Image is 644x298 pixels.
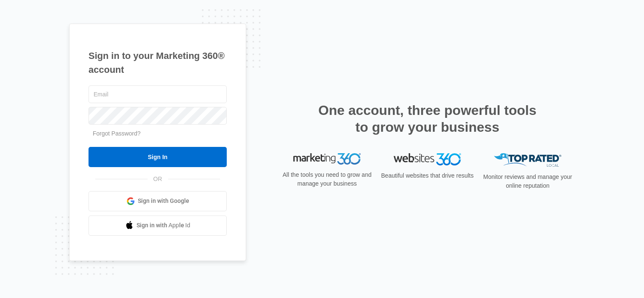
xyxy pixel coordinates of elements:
span: Sign in with Google [138,197,189,205]
a: Forgot Password? [93,130,141,137]
img: Top Rated Local [494,153,561,167]
a: Sign in with Apple Id [89,216,227,236]
img: Marketing 360 [293,153,361,165]
h1: Sign in to your Marketing 360® account [89,49,227,77]
span: Sign in with Apple Id [137,221,191,230]
a: Sign in with Google [89,191,227,211]
p: Monitor reviews and manage your online reputation [480,173,575,190]
input: Sign In [89,147,227,167]
p: Beautiful websites that drive results [380,171,475,180]
span: OR [148,175,168,184]
p: All the tools you need to grow and manage your business [280,170,374,188]
h2: One account, three powerful tools to grow your business [316,102,539,136]
img: Websites 360 [394,153,461,165]
input: Email [89,85,227,103]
